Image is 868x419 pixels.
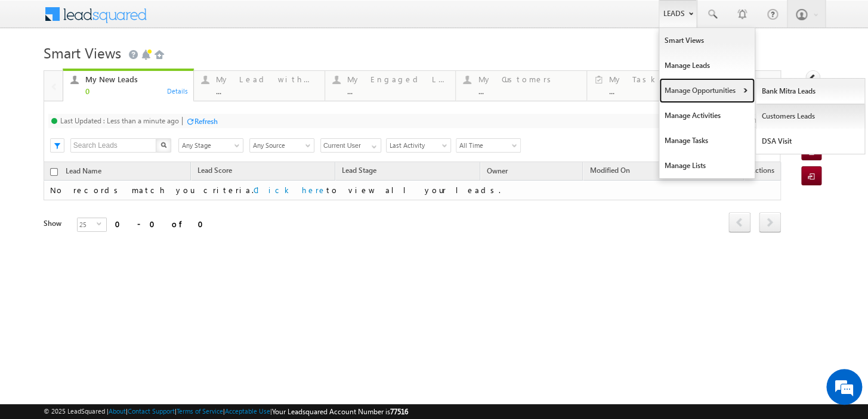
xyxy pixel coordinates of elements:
[249,138,314,153] a: Any Source
[250,140,310,151] span: Any Source
[390,407,408,416] span: 77516
[609,86,710,95] div: ...
[177,407,223,415] a: Terms of Service
[20,63,50,78] img: d_60004797649_company_0_60004797649
[456,138,521,153] a: All Time
[44,43,121,62] span: Smart Views
[44,218,67,229] div: Show
[336,164,382,179] a: Lead Stage
[128,407,175,415] a: Contact Support
[609,75,710,84] div: My Tasks
[386,138,451,153] a: Last Activity
[70,138,157,153] input: Search Leads
[583,164,635,179] a: Modified On
[342,166,376,175] span: Lead Stage
[44,406,408,417] span: © 2025 LeadSquared | | | | |
[586,71,718,101] a: My Tasks...
[325,71,456,101] a: My Engaged Lead...
[745,164,780,179] span: Actions
[659,78,755,103] a: Manage Opportunities
[659,28,755,53] a: Smart Views
[60,165,107,180] a: Lead Name
[254,185,326,195] a: Click here
[728,213,750,232] a: prev
[62,63,200,78] div: Chat with us now
[320,138,381,153] input: Type to Search
[216,86,317,95] div: ...
[659,153,755,178] a: Manage Lists
[320,138,380,153] div: Owner Filter
[44,181,781,200] td: No records match you criteria. to view all your leads.
[659,103,755,128] a: Manage Activities
[97,221,106,226] span: select
[487,166,508,175] span: Owner
[160,142,166,148] img: Search
[478,75,579,84] div: My Customers
[456,140,517,151] span: All Time
[249,138,314,153] div: Lead Source Filter
[589,166,629,175] span: Modified On
[347,86,449,95] div: ...
[728,212,750,232] span: prev
[16,110,218,318] textarea: Type your message and hit 'Enter'
[756,79,865,104] a: Bank Mitra Leads
[194,117,218,126] div: Refresh
[225,407,270,415] a: Acceptable Use
[85,75,187,84] div: My New Leads
[455,71,587,101] a: My Customers...
[109,407,126,415] a: About
[387,140,447,151] span: Last Activity
[759,212,781,232] span: next
[85,86,187,95] div: 0
[178,138,243,153] a: Any Stage
[179,140,239,151] span: Any Stage
[60,116,179,125] div: Last Updated : Less than a minute ago
[756,104,865,129] a: Customers Leads
[196,6,224,35] div: Minimize live chat window
[193,71,325,101] a: My Lead with Pending Tasks...
[478,86,579,95] div: ...
[756,129,865,154] a: DSA Visit
[216,75,317,84] div: My Lead with Pending Tasks
[162,328,217,344] em: Start Chat
[115,217,211,231] div: 0 - 0 of 0
[759,213,781,232] a: next
[178,138,243,153] div: Lead Stage Filter
[50,168,58,176] input: Check all records
[272,407,408,416] span: Your Leadsquared Account Number is
[197,166,232,175] span: Lead Score
[659,128,755,153] a: Manage Tasks
[659,53,755,78] a: Manage Leads
[347,75,449,84] div: My Engaged Lead
[166,85,189,96] div: Details
[365,139,380,151] a: Show All Items
[78,218,97,231] span: 25
[63,69,194,102] a: My New Leads0Details
[191,164,238,179] a: Lead Score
